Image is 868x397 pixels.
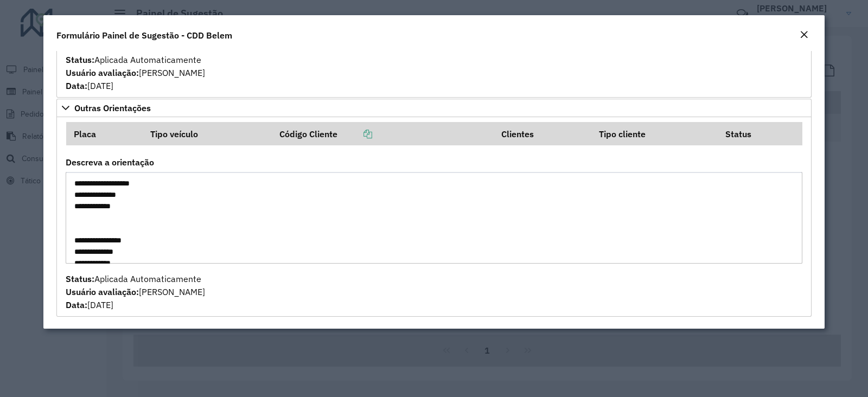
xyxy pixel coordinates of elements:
th: Código Cliente [272,122,494,145]
a: Copiar [337,129,372,139]
em: Fechar [800,30,808,39]
strong: Usuário avaliação: [66,67,139,78]
span: Aplicada Automaticamente [PERSON_NAME] [DATE] [66,54,205,91]
h4: Formulário Painel de Sugestão - CDD Belem [56,29,232,42]
strong: Data: [66,299,87,310]
strong: Status: [66,273,94,284]
strong: Data: [66,80,87,91]
label: Descreva a orientação [66,156,154,169]
button: Close [796,28,812,42]
span: Outras Orientações [74,104,151,112]
strong: Status: [66,54,94,65]
span: Aplicada Automaticamente [PERSON_NAME] [DATE] [66,273,205,310]
th: Tipo cliente [591,122,718,145]
th: Placa [66,122,143,145]
th: Tipo veículo [143,122,272,145]
th: Clientes [494,122,591,145]
strong: Usuário avaliação: [66,286,139,297]
th: Status [718,122,802,145]
a: Outras Orientações [56,99,812,117]
div: Outras Orientações [56,117,812,317]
